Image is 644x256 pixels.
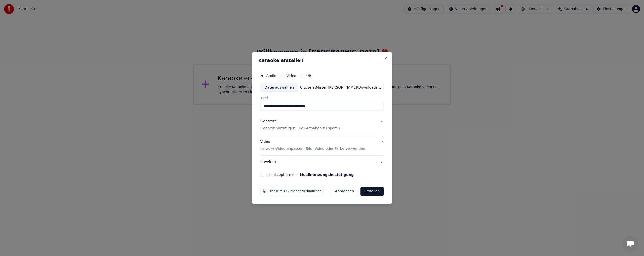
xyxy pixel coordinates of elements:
div: Liedtexte [260,119,277,124]
label: URL [306,74,313,78]
label: Audio [266,74,276,78]
span: Dies wird 4 Guthaben verbrauchen [269,189,321,193]
button: VideoKaraoke-Video anpassen: Bild, Video oder Farbe verwenden [260,135,384,156]
p: Karaoke-Video anpassen: Bild, Video oder Farbe verwenden [260,146,365,151]
h2: Karaoke erstellen [258,58,386,63]
div: C:\Users\Mister [PERSON_NAME]\Downloads\audiocleaner_20251009_214412_file.mp3 [298,85,383,90]
button: Ich akzeptiere die [300,173,354,176]
button: Erweitert [260,156,384,169]
button: Erstellen [360,187,384,196]
label: Titel [260,96,384,100]
button: Abbrechen [331,187,358,196]
label: Video [286,74,296,78]
label: Ich akzeptiere die [266,173,354,176]
p: Liedtext hinzufügen, um Guthaben zu sparen [260,126,340,131]
button: LiedtexteLiedtext hinzufügen, um Guthaben zu sparen [260,115,384,135]
div: Datei auswählen [261,83,298,92]
div: Video [260,139,365,152]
